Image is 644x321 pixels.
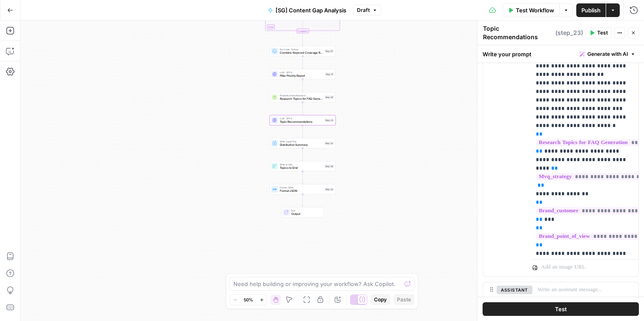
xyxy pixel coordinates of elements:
div: Write your prompt [477,45,644,63]
div: Write to GridTopics to GridStep 26 [270,161,336,171]
textarea: Topic Recommendations [483,24,553,41]
button: [SG] Content Gap Analysis [263,3,351,17]
button: assistant [497,286,532,294]
div: Run Code · PythonCombine Keyword Coverage ResultsStep 57 [270,46,336,56]
g: Edge from step_28 to step_23 [302,102,303,115]
span: Combine Keyword Coverage Results [280,51,323,55]
span: Research Topics for FAQ Generation [280,97,323,101]
span: LLM · GPT-5 [280,117,323,120]
span: Format JSON [280,189,323,193]
div: Perplexity Deep ResearchResearch Topics for FAQ GenerationStep 28 [270,92,336,102]
g: Edge from step_55-iteration-end to step_57 [302,33,303,46]
div: LLM · GPT-5Pillar Priority ReportStep 21 [270,69,336,79]
button: Paste [394,294,414,305]
span: Write to Grid [280,163,323,166]
span: Generate with AI [587,50,628,58]
span: Publish [581,6,601,14]
button: Copy [371,294,390,305]
div: Step 57 [325,49,334,53]
span: LLM · GPT-5 [280,71,323,74]
g: Edge from step_32 to step_26 [302,148,303,161]
div: LLM · GPT-5Topic RecommendationsStep 23 [270,115,336,125]
div: Complete [270,29,336,33]
g: Edge from step_26 to step_33 [302,171,303,184]
button: Publish [576,3,606,17]
div: Step 21 [325,72,334,76]
div: Write Liquid TextDistribution SummaryStep 32 [270,138,336,148]
div: Step 33 [325,188,334,191]
span: Pillar Priority Report [280,74,323,78]
div: Step 23 [325,119,334,122]
span: Perplexity Deep Research [280,94,323,97]
div: Complete [296,29,309,33]
div: Format JSONFormat JSONStep 33 [270,184,336,194]
button: Draft [353,5,381,16]
span: Topic Recommendations [280,120,323,124]
g: Edge from step_33 to end [302,194,303,207]
span: Topics to Grid [280,166,323,170]
span: Write Liquid Text [280,140,323,143]
span: ( step_23 ) [555,29,583,37]
span: Distribution Summary [280,143,323,147]
button: Generate with AI [576,49,639,60]
span: Format JSON [280,186,323,189]
span: Test Workflow [516,6,554,14]
button: Test Workflow [503,3,559,17]
div: EndOutput [270,207,336,217]
span: Run Code · Python [280,48,323,51]
button: Test [483,302,639,316]
g: Edge from step_23 to step_32 [302,125,303,138]
span: Output [291,212,320,216]
div: Step 32 [325,142,334,145]
span: Paste [397,296,411,304]
span: Copy [374,296,387,304]
div: Step 26 [325,165,334,168]
g: Edge from step_21 to step_28 [302,79,303,92]
g: Edge from step_57 to step_21 [302,56,303,69]
span: [SG] Content Gap Analysis [276,6,346,14]
span: Draft [357,6,370,14]
span: End [291,209,320,212]
span: 50% [244,296,253,303]
div: Step 28 [325,95,334,99]
span: Test [555,305,567,313]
